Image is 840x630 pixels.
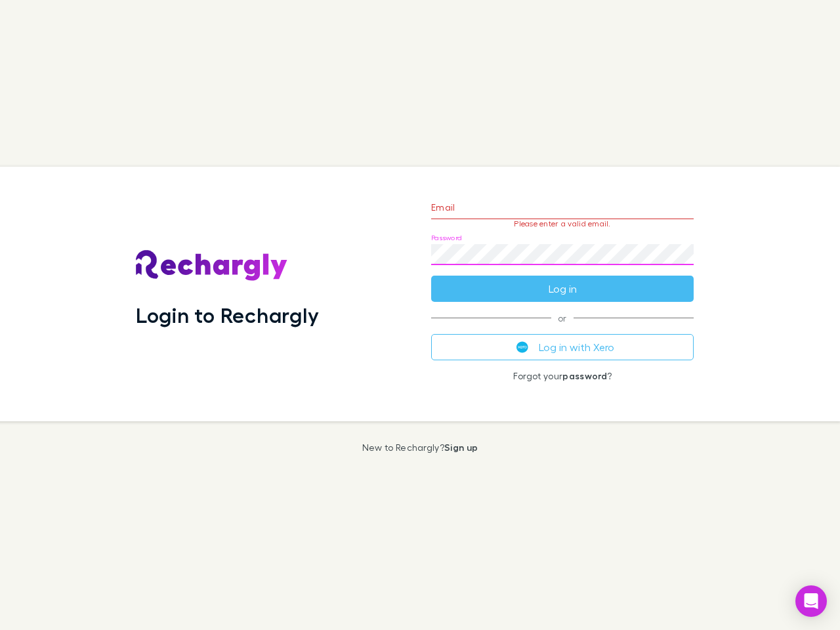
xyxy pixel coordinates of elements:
[136,303,319,327] h1: Login to Rechargly
[136,250,288,282] img: Rechargly's Logo
[431,233,462,243] label: Password
[431,371,694,381] p: Forgot your ?
[562,370,607,381] a: password
[444,442,478,453] a: Sign up
[516,341,528,353] img: Xero's logo
[431,334,694,360] button: Log in with Xero
[431,219,694,228] p: Please enter a valid email.
[431,276,694,302] button: Log in
[795,585,827,617] div: Open Intercom Messenger
[362,442,478,453] p: New to Rechargly?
